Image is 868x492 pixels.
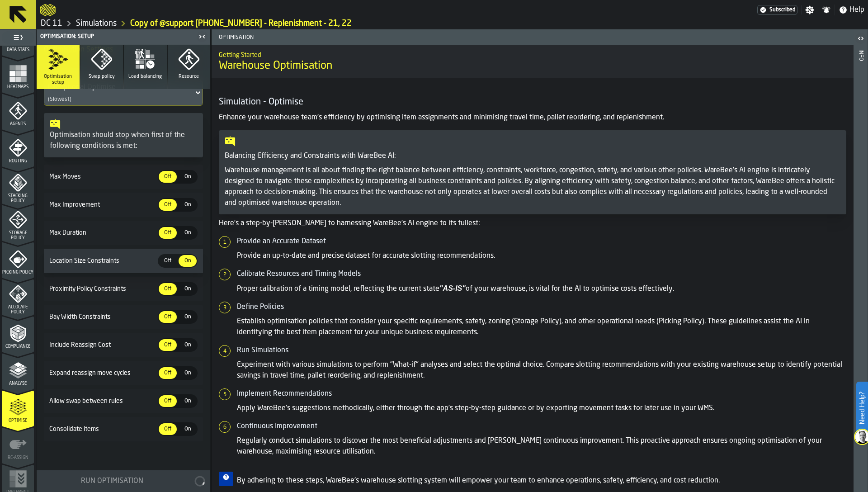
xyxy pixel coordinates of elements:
[2,85,34,90] span: Heatmaps
[178,254,198,268] label: button-switch-multi-On
[179,227,197,239] div: thumb
[47,285,158,293] span: Proximity Policy Constraints
[47,341,158,349] span: Include Reassign Cost
[179,255,197,267] div: thumb
[178,282,198,296] label: button-switch-multi-On
[180,397,195,405] span: On
[179,339,197,351] div: thumb
[159,395,177,407] div: thumb
[158,198,178,212] label: button-switch-multi-Off
[158,254,178,268] label: button-switch-multi-Off
[857,383,867,433] label: Need Help?
[2,122,34,127] span: Agents
[769,7,795,13] span: Subscribed
[219,218,846,229] p: Here's a step-by-[PERSON_NAME] to harnessing WareBee's AI engine to its fullest:
[2,242,34,278] li: menu Picking Policy
[180,313,195,321] span: On
[237,302,846,312] h5: Define Policies
[180,425,195,433] span: On
[160,201,175,209] span: Off
[212,45,854,78] div: title-Warehouse Optimisation
[2,231,34,241] span: Storage Policy
[159,171,177,183] div: thumb
[47,173,158,180] span: Max Moves
[158,226,178,240] label: button-switch-multi-Off
[180,173,195,181] span: On
[2,316,34,352] li: menu Compliance
[854,29,868,492] header: Info
[160,285,175,293] span: Off
[2,31,34,44] label: button-toggle-Toggle Full Menu
[47,426,158,433] span: Consolidate items
[128,74,162,80] span: Load balancing
[130,19,352,28] a: link-to-/wh/i/2e91095d-d0fa-471d-87cf-b9f7f81665fc/simulations/fb785200-3842-445f-856f-1e1609d2cdd8
[2,47,34,52] span: Data Stats
[2,94,34,130] li: menu Agents
[180,369,195,377] span: On
[40,2,56,18] a: logo-header
[41,19,62,28] a: link-to-/wh/i/2e91095d-d0fa-471d-87cf-b9f7f81665fc
[2,57,34,93] li: menu Heatmaps
[2,305,34,315] span: Allocate Policy
[2,159,34,164] span: Routing
[179,171,197,183] div: thumb
[2,205,34,241] li: menu Storage Policy
[237,388,846,399] h5: Implement Recommendations
[757,5,797,15] a: link-to-/wh/i/2e91095d-d0fa-471d-87cf-b9f7f81665fc/settings/billing
[219,59,332,73] span: Warehouse Optimisation
[50,130,197,151] div: Optimisation should stop when first of the following conditions is met:
[188,470,210,492] button: button-
[178,394,198,408] label: button-switch-multi-On
[179,367,197,379] div: thumb
[2,390,34,426] li: menu Optimise
[47,257,158,265] span: Location Size Constraints
[47,313,158,321] span: Bay Width Constraints
[2,353,34,389] li: menu Analyse
[757,5,797,15] div: Menu Subscription
[237,345,846,356] h5: Run Simulations
[2,131,34,167] li: menu Routing
[237,316,846,338] p: Establish optimisation policies that consider your specific requirements, safety, zoning (Storage...
[237,403,846,414] p: Apply WareBee's suggestions methodically, either through the app's step-by-step guidance or by ex...
[802,5,818,14] label: button-toggle-Settings
[180,201,195,209] span: On
[160,313,175,321] span: Off
[40,33,94,40] span: Optimisation: Setup
[160,397,175,405] span: Off
[180,257,195,265] span: On
[40,18,864,29] nav: Breadcrumb
[237,421,846,432] h5: Continuous Improvement
[47,201,158,208] span: Max Improvement
[158,282,178,296] label: button-switch-multi-Off
[40,74,76,85] span: Optimisation setup
[160,341,175,349] span: Off
[858,47,864,490] div: Info
[158,338,178,352] label: button-switch-multi-Off
[237,251,846,261] p: Provide an up-to-date and precise dataset for accurate slotting recommendations.
[2,194,34,203] span: Stacking Policy
[159,339,177,351] div: thumb
[158,170,178,184] label: button-switch-multi-Off
[2,279,34,315] li: menu Allocate Policy
[160,229,175,237] span: Off
[159,199,177,211] div: thumb
[180,341,195,349] span: On
[160,369,175,377] span: Off
[179,283,197,295] div: thumb
[237,435,846,457] p: Regularly conduct simulations to discover the most beneficial adjustments and [PERSON_NAME] conti...
[159,255,177,267] div: thumb
[179,199,197,211] div: thumb
[849,5,864,15] span: Help
[835,5,868,15] label: button-toggle-Help
[76,19,117,28] a: link-to-/wh/i/2e91095d-d0fa-471d-87cf-b9f7f81665fc
[158,310,178,324] label: button-switch-multi-Off
[159,311,177,323] div: thumb
[178,338,198,352] label: button-switch-multi-On
[179,423,197,435] div: thumb
[179,395,197,407] div: thumb
[159,423,177,435] div: thumb
[158,366,178,380] label: button-switch-multi-Off
[44,80,203,106] div: DropdownMenuValue-100(Slowest)
[160,257,175,265] span: Off
[159,283,177,295] div: thumb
